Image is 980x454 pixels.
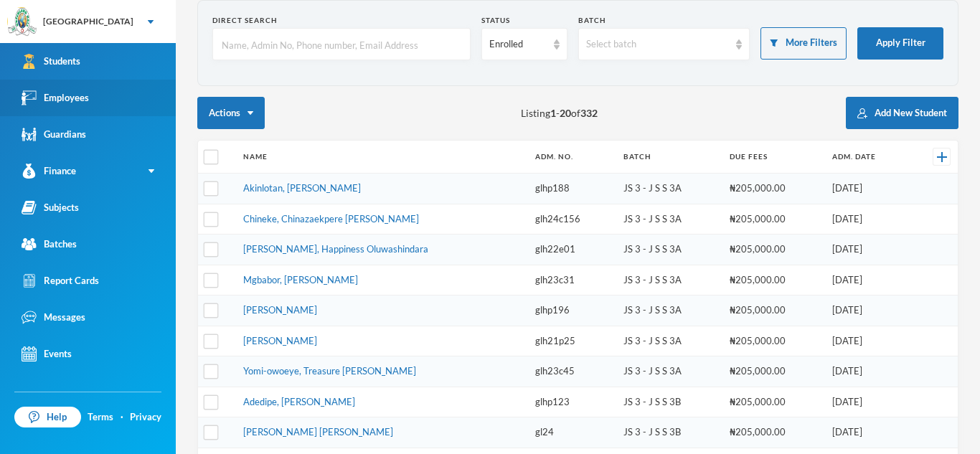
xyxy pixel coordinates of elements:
[243,243,428,255] a: [PERSON_NAME], Happiness Oluwashindara
[580,107,598,119] b: 332
[846,97,958,129] button: Add New Student
[616,295,722,326] td: JS 3 - J S S 3A
[212,15,471,26] div: Direct Search
[560,107,571,119] b: 20
[722,141,826,174] th: Due Fees
[578,15,750,26] div: Batch
[616,204,722,235] td: JS 3 - J S S 3A
[722,174,826,204] td: ₦205,000.00
[722,204,826,235] td: ₦205,000.00
[8,8,37,37] img: logo
[22,237,77,252] div: Batches
[616,356,722,387] td: JS 3 - J S S 3A
[43,15,133,28] div: [GEOGRAPHIC_DATA]
[22,54,80,69] div: Students
[22,90,89,105] div: Employees
[722,265,826,295] td: ₦205,000.00
[825,417,910,448] td: [DATE]
[22,200,79,215] div: Subjects
[722,326,826,356] td: ₦205,000.00
[616,174,722,204] td: JS 3 - J S S 3A
[528,204,616,235] td: glh24c156
[722,356,826,387] td: ₦205,000.00
[243,365,416,377] a: Yomi-owoeye, Treasure [PERSON_NAME]
[528,326,616,356] td: glh21p25
[197,97,265,129] button: Actions
[937,152,947,162] img: +
[825,174,910,204] td: [DATE]
[722,417,826,448] td: ₦205,000.00
[722,387,826,417] td: ₦205,000.00
[243,396,355,407] a: Adedipe, [PERSON_NAME]
[857,27,943,60] button: Apply Filter
[825,387,910,417] td: [DATE]
[528,417,616,448] td: gl24
[22,346,72,361] div: Events
[825,141,910,174] th: Adm. Date
[521,105,598,120] span: Listing - of
[243,182,361,194] a: Akinlotan, [PERSON_NAME]
[88,410,113,425] a: Terms
[825,295,910,326] td: [DATE]
[616,141,722,174] th: Batch
[586,37,730,52] div: Select batch
[22,127,86,142] div: Guardians
[616,387,722,417] td: JS 3 - J S S 3B
[528,141,616,174] th: Adm. No.
[243,426,393,438] a: [PERSON_NAME] [PERSON_NAME]
[825,326,910,356] td: [DATE]
[616,265,722,295] td: JS 3 - J S S 3A
[528,387,616,417] td: glhp123
[121,410,123,425] div: ·
[22,273,99,288] div: Report Cards
[481,15,567,26] div: Status
[825,265,910,295] td: [DATE]
[236,141,528,174] th: Name
[722,295,826,326] td: ₦205,000.00
[22,310,85,325] div: Messages
[825,235,910,265] td: [DATE]
[528,174,616,204] td: glhp188
[528,265,616,295] td: glh23c31
[760,27,847,60] button: More Filters
[616,417,722,448] td: JS 3 - J S S 3B
[220,29,463,61] input: Name, Admin No, Phone number, Email Address
[243,274,358,285] a: Mgbabor, [PERSON_NAME]
[616,235,722,265] td: JS 3 - J S S 3A
[243,213,419,224] a: Chineke, Chinazaekpere [PERSON_NAME]
[825,204,910,235] td: [DATE]
[130,410,161,425] a: Privacy
[528,295,616,326] td: glhp196
[489,37,547,52] div: Enrolled
[528,356,616,387] td: glh23c45
[14,407,81,428] a: Help
[243,304,317,316] a: [PERSON_NAME]
[722,235,826,265] td: ₦205,000.00
[616,326,722,356] td: JS 3 - J S S 3A
[528,235,616,265] td: glh22e01
[550,107,556,119] b: 1
[825,356,910,387] td: [DATE]
[22,164,76,179] div: Finance
[243,335,317,346] a: [PERSON_NAME]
